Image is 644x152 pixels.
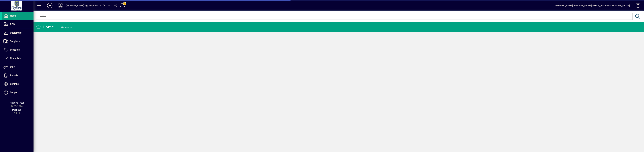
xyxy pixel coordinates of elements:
a: POS [2,20,34,29]
div: [PERSON_NAME] [PERSON_NAME][EMAIL_ADDRESS][DOMAIN_NAME] [555,3,630,8]
div: Home [36,24,54,30]
a: Customers [2,29,34,37]
span: Settings [10,83,19,85]
span: Home [10,14,16,17]
span: Reports [10,74,18,77]
a: Financials [2,54,34,63]
div: Welcome [61,25,72,30]
a: Staff [2,63,34,71]
span: Support [10,91,18,94]
span: Customers [10,31,21,34]
a: Products [2,46,34,54]
span: Financial Year [10,101,24,104]
span: POS [10,23,15,26]
a: Settings [2,80,34,88]
button: Profile [55,3,66,9]
span: Products [10,48,20,51]
a: Support [2,88,34,97]
a: Reports [2,71,34,80]
a: Suppliers [2,37,34,46]
span: Package [12,108,21,111]
a: Knowledge Base [633,1,640,12]
span: Suppliers [10,40,20,43]
span: Staff [10,65,15,68]
button: Add [44,3,55,9]
span: Financials [10,57,21,60]
div: [PERSON_NAME] Agri-Imports Ltd (NZ Tractors) [66,3,117,8]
